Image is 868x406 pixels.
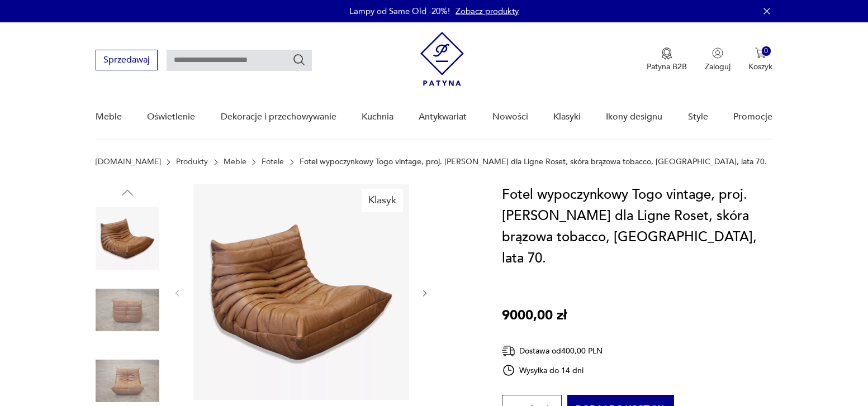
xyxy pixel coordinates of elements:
[755,47,766,59] img: Ikona koszyka
[96,157,161,166] a: [DOMAIN_NAME]
[492,95,528,138] a: Nowości
[606,95,662,138] a: Ikony designu
[96,95,122,138] a: Meble
[96,50,158,70] button: Sprzedawaj
[349,6,450,17] p: Lampy od Same Old -20%!
[224,157,246,166] a: Meble
[300,157,767,166] p: Fotel wypoczynkowy Togo vintage, proj. [PERSON_NAME] dla Ligne Roset, skóra brązowa tobacco, [GEO...
[193,184,409,400] img: Zdjęcie produktu Fotel wypoczynkowy Togo vintage, proj. M. Ducaroy dla Ligne Roset, skóra brązowa...
[647,47,687,72] a: Ikona medaluPatyna B2B
[647,47,687,72] button: Patyna B2B
[176,157,208,166] a: Produkty
[748,61,772,72] p: Koszyk
[362,95,393,138] a: Kuchnia
[292,53,306,66] button: Szukaj
[456,6,519,17] a: Zobacz produkty
[96,278,159,342] img: Zdjęcie produktu Fotel wypoczynkowy Togo vintage, proj. M. Ducaroy dla Ligne Roset, skóra brązowa...
[96,207,159,270] img: Zdjęcie produktu Fotel wypoczynkowy Togo vintage, proj. M. Ducaroy dla Ligne Roset, skóra brązowa...
[221,95,336,138] a: Dekoracje i przechowywanie
[733,95,772,138] a: Promocje
[647,61,687,72] p: Patyna B2B
[762,46,771,56] div: 0
[553,95,581,138] a: Klasyki
[688,95,708,138] a: Style
[147,95,195,138] a: Oświetlenie
[262,157,284,166] a: Fotele
[96,57,158,65] a: Sprzedawaj
[420,32,464,86] img: Patyna - sklep z meblami i dekoracjami vintage
[502,344,603,358] div: Dostawa od 400,00 PLN
[419,95,467,138] a: Antykwariat
[748,47,772,72] button: 0Koszyk
[712,47,723,59] img: Ikonka użytkownika
[502,184,773,269] h1: Fotel wypoczynkowy Togo vintage, proj. [PERSON_NAME] dla Ligne Roset, skóra brązowa tobacco, [GEO...
[705,47,731,72] button: Zaloguj
[362,189,403,212] div: Klasyk
[502,364,603,377] div: Wysyłka do 14 dni
[502,305,567,326] p: 9000,00 zł
[661,47,672,60] img: Ikona medalu
[502,344,515,358] img: Ikona dostawy
[705,61,731,72] p: Zaloguj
